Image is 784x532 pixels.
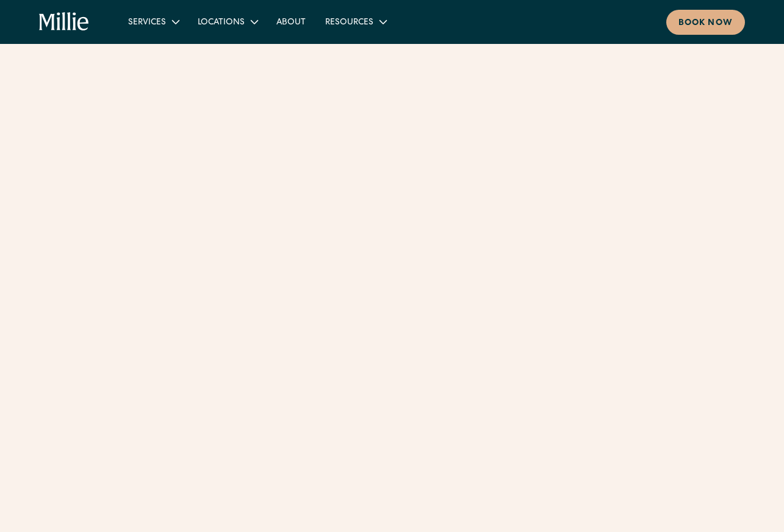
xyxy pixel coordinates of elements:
[267,12,315,32] a: About
[678,17,733,30] div: Book now
[666,10,745,35] a: Book now
[39,12,89,32] a: home
[118,12,188,32] div: Services
[315,12,395,32] div: Resources
[198,16,245,29] div: Locations
[325,16,373,29] div: Resources
[188,12,267,32] div: Locations
[128,16,166,29] div: Services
